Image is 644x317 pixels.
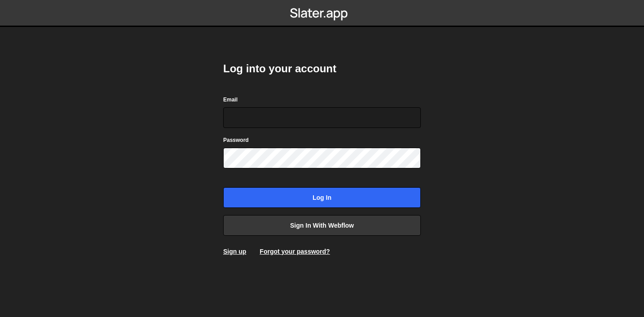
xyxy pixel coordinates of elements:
a: Sign in with Webflow [223,215,421,236]
h2: Log into your account [223,62,421,76]
a: Forgot your password? [260,248,330,255]
label: Password [223,136,249,145]
input: Log in [223,187,421,208]
a: Sign up [223,248,246,255]
label: Email [223,95,238,104]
